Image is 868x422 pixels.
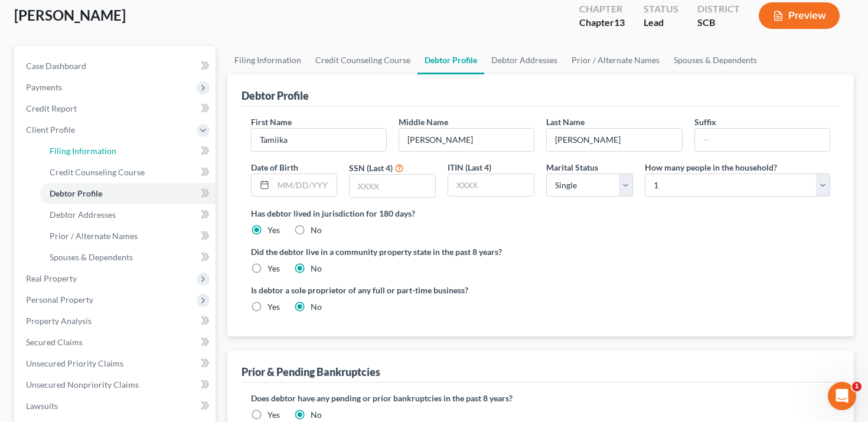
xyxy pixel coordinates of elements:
a: Credit Report [17,98,216,119]
span: Client Profile [26,125,75,135]
div: Chapter [579,16,625,30]
span: Property Analysis [26,316,92,326]
span: Credit Report [26,103,77,113]
label: Suffix [694,116,716,128]
label: No [311,301,322,313]
a: Prior / Alternate Names [564,46,667,74]
label: Yes [267,224,280,236]
a: Unsecured Priority Claims [17,353,216,374]
span: Payments [26,82,62,92]
a: Prior / Alternate Names [40,225,216,247]
span: Personal Property [26,295,93,305]
label: Marital Status [546,161,598,174]
a: Credit Counseling Course [308,46,417,74]
a: Filing Information [40,140,216,162]
label: SSN (Last 4) [349,162,393,174]
span: Prior / Alternate Names [50,231,138,241]
label: No [311,224,322,236]
a: Lawsuits [17,395,216,417]
label: Date of Birth [251,161,298,174]
label: Did the debtor live in a community property state in the past 8 years? [251,246,831,258]
span: Debtor Addresses [50,210,116,220]
span: 13 [614,17,625,28]
a: Spouses & Dependents [667,46,764,74]
button: Preview [759,2,840,29]
a: Debtor Addresses [484,46,564,74]
span: Debtor Profile [50,188,102,198]
a: Debtor Profile [417,46,484,74]
div: Debtor Profile [242,89,309,103]
div: SCB [697,16,740,30]
span: Real Property [26,273,77,283]
label: Has debtor lived in jurisdiction for 180 days? [251,207,831,220]
span: Credit Counseling Course [50,167,145,177]
input: M.I [399,129,534,151]
span: Unsecured Nonpriority Claims [26,380,139,390]
input: -- [695,129,830,151]
span: Lawsuits [26,401,58,411]
label: Is debtor a sole proprietor of any full or part-time business? [251,284,535,296]
input: -- [547,129,681,151]
label: ITIN (Last 4) [448,161,491,174]
a: Credit Counseling Course [40,162,216,183]
label: How many people in the household? [645,161,777,174]
a: Property Analysis [17,310,216,332]
span: Filing Information [50,146,116,156]
input: XXXX [350,175,435,197]
iframe: Intercom live chat [828,382,856,410]
a: Debtor Addresses [40,204,216,225]
a: Debtor Profile [40,183,216,204]
a: Filing Information [227,46,308,74]
div: Status [644,2,678,16]
div: Prior & Pending Bankruptcies [242,365,380,379]
a: Secured Claims [17,332,216,353]
input: -- [252,129,386,151]
span: [PERSON_NAME] [14,6,126,24]
label: Yes [267,409,280,421]
span: Unsecured Priority Claims [26,358,123,368]
input: MM/DD/YYYY [273,174,337,197]
span: 1 [852,382,862,391]
div: Lead [644,16,678,30]
a: Case Dashboard [17,55,216,77]
label: Does debtor have any pending or prior bankruptcies in the past 8 years? [251,392,831,404]
a: Unsecured Nonpriority Claims [17,374,216,395]
span: Spouses & Dependents [50,252,133,262]
label: Yes [267,301,280,313]
label: Last Name [546,116,585,128]
div: District [697,2,740,16]
label: Yes [267,263,280,274]
label: First Name [251,116,292,128]
span: Secured Claims [26,337,83,347]
span: Case Dashboard [26,61,86,71]
input: XXXX [448,174,534,197]
label: No [311,263,322,274]
a: Spouses & Dependents [40,247,216,268]
label: Middle Name [399,116,448,128]
div: Chapter [579,2,625,16]
label: No [311,409,322,421]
